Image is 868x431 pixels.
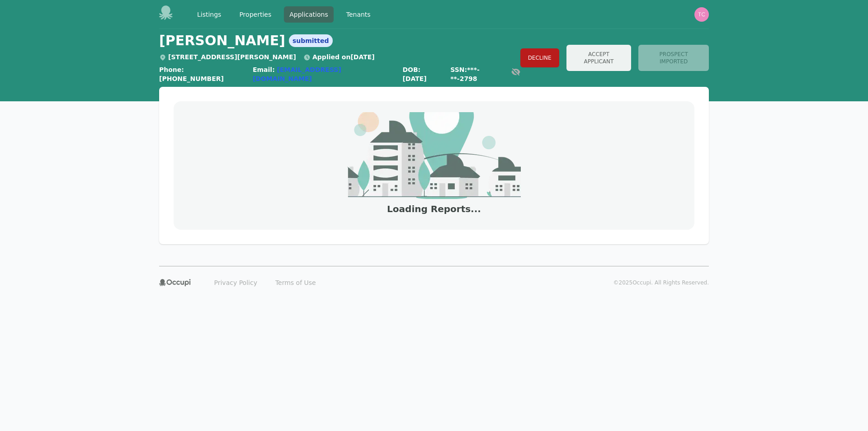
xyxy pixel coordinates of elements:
a: Listings [192,6,226,23]
div: Phone: [PHONE_NUMBER] [159,65,245,83]
img: empty_state_image [347,112,521,199]
p: © 2025 Occupi. All Rights Reserved. [613,279,709,286]
span: submitted [289,34,333,47]
span: Applied on [DATE] [303,53,375,61]
span: [STREET_ADDRESS][PERSON_NAME] [159,53,296,61]
button: Decline [520,48,559,67]
a: Terms of Use [270,275,321,290]
span: [PERSON_NAME] [159,33,285,49]
a: [EMAIL_ADDRESS][DOMAIN_NAME] [253,66,341,82]
a: Applications [284,6,334,23]
div: DOB: [DATE] [402,65,443,83]
button: Accept Applicant [566,45,632,71]
a: Privacy Policy [209,275,263,290]
h3: Loading Reports... [387,203,481,215]
a: Properties [234,6,277,23]
a: Tenants [341,6,376,23]
div: Email: [253,65,395,83]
